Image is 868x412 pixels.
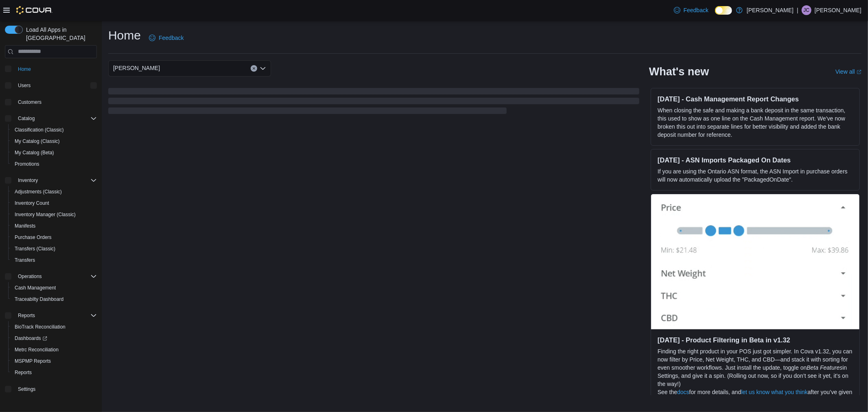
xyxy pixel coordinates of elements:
a: Metrc Reconciliation [11,345,62,355]
span: JC [804,5,810,15]
button: Customers [2,96,100,108]
img: Cova [16,6,52,14]
a: View allExternal link [835,68,861,75]
h1: Home [108,27,141,44]
a: BioTrack Reconciliation [11,322,69,332]
button: Promotions [8,158,100,170]
p: Finding the right product in your POS just got simpler. In Cova v1.32, you can now filter by Pric... [658,347,853,388]
button: BioTrack Reconciliation [8,321,100,333]
p: | [797,5,798,15]
p: [PERSON_NAME] [815,5,861,15]
button: Inventory [2,175,100,186]
a: My Catalog (Classic) [11,136,63,146]
a: Cash Management [11,283,59,293]
button: Catalog [15,114,38,123]
button: Home [2,63,100,75]
button: Inventory Manager (Classic) [8,209,100,220]
span: Feedback [159,34,184,42]
span: Inventory Count [15,200,49,206]
span: Loading [108,90,639,116]
button: Operations [2,271,100,282]
span: Inventory Manager (Classic) [15,211,76,218]
span: Transfers [15,257,35,263]
button: Classification (Classic) [8,124,100,136]
span: Dashboards [15,335,47,342]
button: Users [2,80,100,91]
span: Reports [11,368,97,377]
input: Dark Mode [715,6,732,15]
span: Inventory Count [11,198,97,208]
a: let us know what you think [741,389,807,395]
span: Promotions [11,159,97,169]
span: Purchase Orders [15,234,52,241]
h2: What's new [649,65,709,78]
a: docs [677,389,689,395]
p: When closing the safe and making a bank deposit in the same transaction, this used to show as one... [658,106,853,139]
button: Adjustments (Classic) [8,186,100,197]
span: Customers [18,99,42,105]
a: Home [15,64,34,74]
button: Metrc Reconciliation [8,344,100,355]
span: BioTrack Reconciliation [11,322,97,332]
span: My Catalog (Beta) [15,149,54,156]
span: Manifests [15,223,35,229]
button: Transfers (Classic) [8,243,100,254]
h3: [DATE] - Cash Management Report Changes [658,95,853,103]
a: Inventory Manager (Classic) [11,210,79,219]
h3: [DATE] - Product Filtering in Beta in v1.32 [658,336,853,344]
span: Cash Management [11,283,97,293]
span: My Catalog (Classic) [15,138,60,145]
span: Adjustments (Classic) [11,187,97,197]
span: Catalog [18,115,35,122]
span: Promotions [15,161,39,167]
button: Settings [2,383,100,395]
a: Dashboards [8,333,100,344]
span: Reports [15,311,97,320]
a: Transfers (Classic) [11,244,59,254]
span: Classification (Classic) [15,127,64,133]
a: Classification (Classic) [11,125,67,135]
em: Beta Features [807,364,843,371]
button: Manifests [8,220,100,232]
span: Inventory [18,177,38,184]
span: Settings [15,384,97,394]
button: Open list of options [260,65,266,72]
span: Settings [18,386,35,392]
span: Customers [15,97,97,107]
a: Inventory Count [11,198,52,208]
span: Purchase Orders [11,232,97,242]
a: Customers [15,97,45,107]
p: If you are using the Ontario ASN format, the ASN Import in purchase orders will now automatically... [658,167,853,184]
span: Transfers (Classic) [15,245,55,252]
span: My Catalog (Beta) [11,148,97,158]
span: Traceabilty Dashboard [15,296,63,302]
span: Operations [15,272,97,281]
span: MSPMP Reports [15,358,51,364]
a: MSPMP Reports [11,356,54,366]
a: Manifests [11,221,39,231]
a: Settings [15,384,39,394]
a: Reports [11,368,35,377]
button: Inventory [15,175,41,185]
h3: [DATE] - ASN Imports Packaged On Dates [658,156,853,164]
span: Cash Management [15,285,56,291]
div: Justin Crosby [802,5,811,15]
span: Home [15,64,97,74]
span: Dashboards [11,333,97,343]
span: Metrc Reconciliation [15,346,59,353]
span: Feedback [684,6,708,14]
span: My Catalog (Classic) [11,136,97,146]
button: MSPMP Reports [8,355,100,367]
span: Users [18,82,31,89]
span: Inventory Manager (Classic) [11,210,97,219]
button: Transfers [8,254,100,266]
span: [PERSON_NAME] [113,63,160,73]
button: Operations [15,272,45,281]
span: Classification (Classic) [11,125,97,135]
a: My Catalog (Beta) [11,148,57,158]
button: My Catalog (Classic) [8,136,100,147]
a: Feedback [146,30,187,46]
span: BioTrack Reconciliation [15,324,66,330]
button: Clear input [251,65,257,72]
button: Cash Management [8,282,100,294]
